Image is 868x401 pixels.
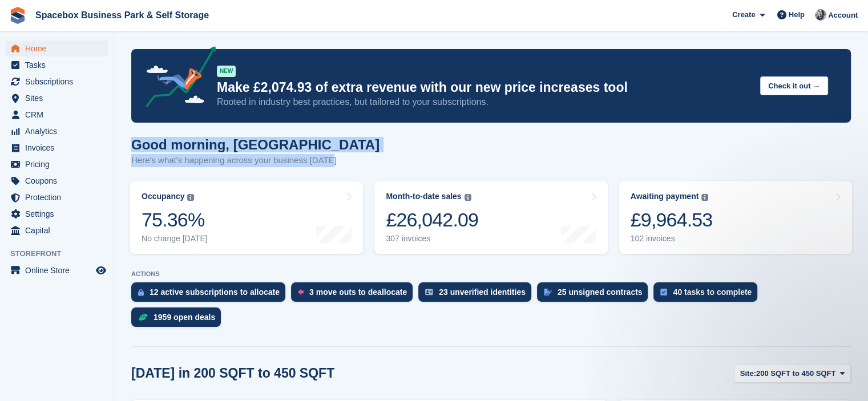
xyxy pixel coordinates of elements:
[131,366,334,381] h2: [DATE] in 200 SQFT to 450 SQFT
[138,313,148,321] img: deal-1b604bf984904fb50ccaf53a9ad4b4a5d6e5aea283cecdc64d6e3604feb123c2.svg
[6,107,108,123] a: menu
[25,40,94,56] span: Home
[6,90,108,106] a: menu
[386,192,461,201] div: Month-to-date sales
[653,282,763,307] a: 40 tasks to complete
[154,313,215,322] div: 1959 open deals
[386,234,478,244] div: 307 invoices
[25,90,94,106] span: Sites
[740,368,756,379] span: Site:
[6,189,108,205] a: menu
[631,192,699,201] div: Awaiting payment
[94,264,108,277] a: Preview store
[789,9,805,21] span: Help
[131,282,291,307] a: 12 active subscriptions to allocate
[131,270,851,278] p: ACTIONS
[142,192,184,201] div: Occupancy
[6,173,108,189] a: menu
[756,368,835,379] span: 200 SQFT to 450 SQFT
[131,307,227,333] a: 1959 open deals
[25,57,94,73] span: Tasks
[631,208,713,232] div: £9,964.53
[298,289,304,295] img: move_outs_to_deallocate_icon-f764333ba52eb49d3ac5e1228854f67142a1ed5810a6f6cc68b1a99e826820c5.svg
[217,79,751,96] p: Make £2,074.93 of extra revenue with our new price increases tool
[732,9,755,21] span: Create
[138,289,144,296] img: active_subscription_to_allocate_icon-d502201f5373d7db506a760aba3b589e785aa758c864c3986d89f69b8ff3...
[217,96,751,108] p: Rooted in industry best practices, but tailored to your subscriptions.
[25,222,94,238] span: Capital
[660,289,667,295] img: task-75834270c22a3079a89374b754ae025e5fb1db73e45f91037f5363f120a921f8.svg
[734,364,851,383] button: Site: 200 SQFT to 450 SQFT
[142,234,208,244] div: No change [DATE]
[815,9,826,21] img: SUDIPTA VIRMANI
[9,7,26,24] img: stora-icon-8386f47178a22dfd0bd8f6a31ec36ba5ce8667c1dd55bd0f319d3a0aa187defe.svg
[760,76,828,95] button: Check it out →
[150,287,280,297] div: 12 active subscriptions to allocate
[25,189,94,205] span: Protection
[619,181,852,254] a: Awaiting payment £9,964.53 102 invoices
[25,140,94,156] span: Invoices
[217,66,236,77] div: NEW
[465,194,471,201] img: icon-info-grey-7440780725fd019a000dd9b08b2336e03edf1995a4989e88bcd33f0948082b44.svg
[25,123,94,139] span: Analytics
[6,40,108,56] a: menu
[25,262,94,278] span: Online Store
[131,137,380,152] h1: Good morning, [GEOGRAPHIC_DATA]
[558,287,643,297] div: 25 unsigned contracts
[25,107,94,123] span: CRM
[673,287,752,297] div: 40 tasks to complete
[425,289,433,295] img: verify_identity-adf6edd0f0f0b5bbfe63781bf79b02c33cf7c696d77639b501bdc392416b5a36.svg
[6,262,108,278] a: menu
[537,282,654,307] a: 25 unsigned contracts
[439,287,526,297] div: 23 unverified identities
[418,282,537,307] a: 23 unverified identities
[544,289,552,295] img: contract_signature_icon-13c848040528278c33f63329250d36e43548de30e8caae1d1a13099fd9432cc5.svg
[25,206,94,222] span: Settings
[6,74,108,90] a: menu
[31,6,213,25] a: Spacebox Business Park & Self Storage
[136,46,216,111] img: price-adjustments-announcement-icon-8257ccfd72463d97f412b2fc003d46551f7dbcb40ab6d574587a9cd5c0d94...
[25,74,94,90] span: Subscriptions
[187,194,194,201] img: icon-info-grey-7440780725fd019a000dd9b08b2336e03edf1995a4989e88bcd33f0948082b44.svg
[6,123,108,139] a: menu
[25,156,94,172] span: Pricing
[6,57,108,73] a: menu
[6,156,108,172] a: menu
[130,181,363,254] a: Occupancy 75.36% No change [DATE]
[6,206,108,222] a: menu
[386,208,478,232] div: £26,042.09
[828,10,858,21] span: Account
[701,194,708,201] img: icon-info-grey-7440780725fd019a000dd9b08b2336e03edf1995a4989e88bcd33f0948082b44.svg
[631,234,713,244] div: 102 invoices
[291,282,418,307] a: 3 move outs to deallocate
[131,154,380,167] p: Here's what's happening across your business [DATE]
[25,173,94,189] span: Coupons
[6,140,108,156] a: menu
[6,222,108,238] a: menu
[142,208,208,232] div: 75.36%
[309,287,407,297] div: 3 move outs to deallocate
[10,248,114,260] span: Storefront
[374,181,607,254] a: Month-to-date sales £26,042.09 307 invoices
